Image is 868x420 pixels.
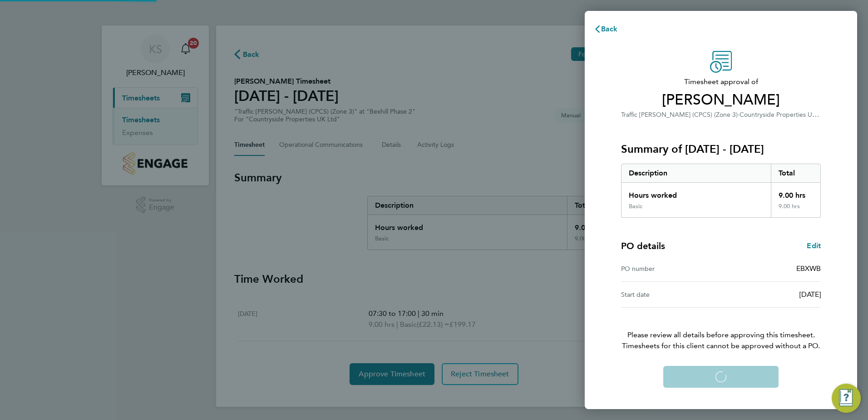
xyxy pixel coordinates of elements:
span: Traffic [PERSON_NAME] (CPCS) (Zone 3) [621,111,738,119]
span: Countryside Properties UK Ltd [740,110,828,119]
span: Timesheet approval of [621,76,821,87]
div: Description [621,164,771,182]
div: Basic [629,203,642,210]
button: Back [585,20,627,38]
span: [PERSON_NAME] [621,91,821,109]
div: PO number [621,263,721,274]
a: Edit [807,240,821,251]
h4: PO details [621,240,665,252]
span: · [738,111,740,119]
div: [DATE] [721,289,821,300]
div: 9.00 hrs [771,203,821,217]
div: Total [771,164,821,182]
h3: Summary of [DATE] - [DATE] [621,142,821,156]
span: Timesheets for this client cannot be approved without a PO. [610,340,832,351]
span: EBXWB [796,264,821,273]
div: Summary of 22 - 28 Sep 2025 [621,164,821,218]
button: Engage Resource Center [832,384,861,413]
span: Edit [807,241,821,250]
span: Back [601,25,618,33]
p: Please review all details before approving this timesheet. [610,308,832,351]
div: 9.00 hrs [771,183,821,203]
div: Start date [621,289,721,300]
div: Hours worked [621,183,771,203]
